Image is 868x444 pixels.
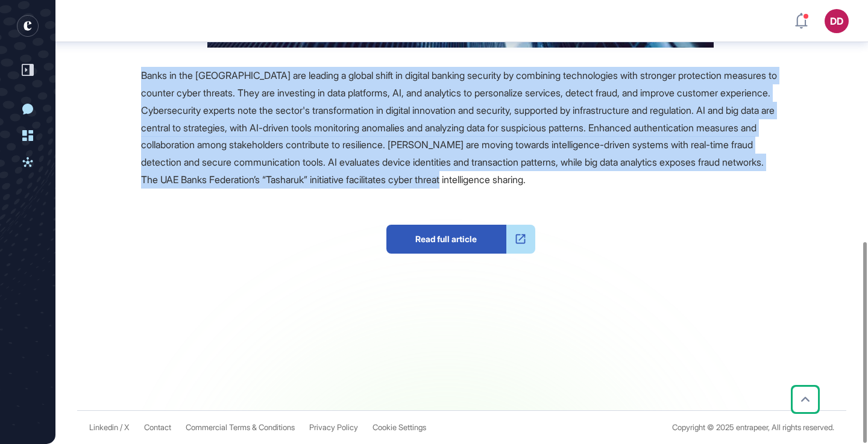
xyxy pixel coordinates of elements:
span: Read full article [386,225,506,254]
a: Commercial Terms & Conditions [186,423,295,432]
span: Banks in the [GEOGRAPHIC_DATA] are leading a global shift in digital banking security by combinin... [141,69,777,186]
span: / [120,423,122,432]
a: Privacy Policy [309,423,358,432]
a: Cookie Settings [373,423,426,432]
span: Contact [144,423,171,432]
div: entrapeer-logo [17,15,39,37]
a: Read full article [386,225,535,254]
a: X [124,423,130,432]
div: Copyright © 2025 entrapeer, All rights reserved. [672,423,834,432]
a: Linkedin [89,423,118,432]
button: DD [825,9,849,33]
